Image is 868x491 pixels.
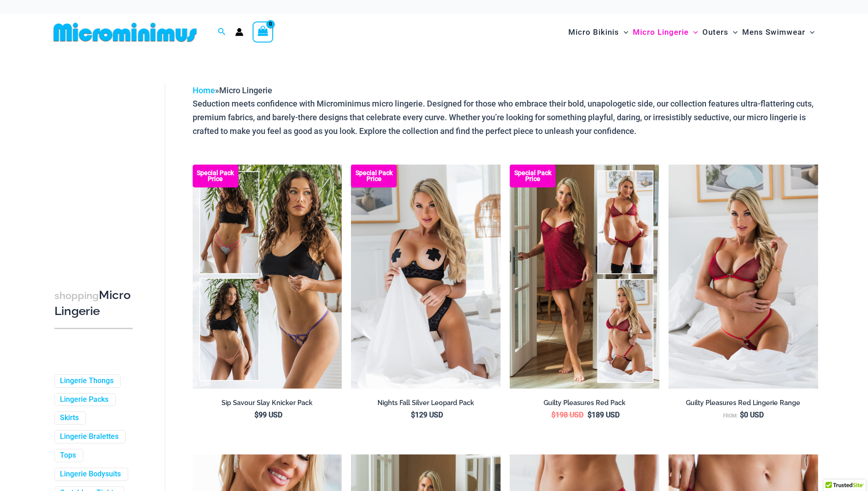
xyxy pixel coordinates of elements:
[411,411,443,419] bdi: 129 USD
[54,76,137,259] iframe: TrustedSite Certified
[253,21,274,43] a: View Shopping Cart, empty
[728,21,738,44] span: Menu Toggle
[218,27,226,38] a: Search icon link
[50,22,200,43] img: MM SHOP LOGO FLAT
[235,28,243,36] a: Account icon link
[193,399,342,411] a: Sip Savour Slay Knicker Pack
[740,411,744,419] span: $
[193,165,342,389] img: Collection Pack (9)
[351,165,501,389] img: Nights Fall Silver Leopard 1036 Bra 6046 Thong 09v2
[60,432,119,442] a: Lingerie Bralettes
[193,97,818,138] p: Seduction meets confidence with Microminimus micro lingerie. Designed for those who embrace their...
[54,290,99,301] span: shopping
[254,411,282,419] bdi: 99 USD
[568,21,619,44] span: Micro Bikinis
[193,85,272,95] span: »
[193,85,215,95] a: Home
[510,165,659,389] a: Guilty Pleasures Red Collection Pack F Guilty Pleasures Red Collection Pack BGuilty Pleasures Red...
[219,85,272,95] span: Micro Lingerie
[669,165,818,389] img: Guilty Pleasures Red 1045 Bra 689 Micro 05
[254,411,259,419] span: $
[551,411,583,419] bdi: 198 USD
[689,21,698,44] span: Menu Toggle
[588,411,592,419] span: $
[60,413,79,423] a: Skirts
[60,451,76,460] a: Tops
[351,399,501,407] h2: Nights Fall Silver Leopard Pack
[633,21,689,44] span: Micro Lingerie
[669,399,818,411] a: Guilty Pleasures Red Lingerie Range
[510,170,555,182] b: Special Pack Price
[723,413,738,419] span: From:
[551,411,555,419] span: $
[565,17,819,48] nav: Site Navigation
[193,399,342,407] h2: Sip Savour Slay Knicker Pack
[60,395,108,405] a: Lingerie Packs
[740,18,817,46] a: Mens SwimwearMenu ToggleMenu Toggle
[700,18,740,46] a: OutersMenu ToggleMenu Toggle
[740,411,764,419] bdi: 0 USD
[60,470,121,479] a: Lingerie Bodysuits
[742,21,805,44] span: Mens Swimwear
[193,165,342,389] a: Collection Pack (9) Collection Pack b (5)Collection Pack b (5)
[805,21,814,44] span: Menu Toggle
[702,21,728,44] span: Outers
[510,399,659,411] a: Guilty Pleasures Red Pack
[351,399,501,411] a: Nights Fall Silver Leopard Pack
[351,165,501,389] a: Nights Fall Silver Leopard 1036 Bra 6046 Thong 09v2 Nights Fall Silver Leopard 1036 Bra 6046 Thon...
[631,18,700,46] a: Micro LingerieMenu ToggleMenu Toggle
[411,411,415,419] span: $
[60,376,113,386] a: Lingerie Thongs
[566,18,631,46] a: Micro BikinisMenu ToggleMenu Toggle
[510,399,659,407] h2: Guilty Pleasures Red Pack
[669,399,818,407] h2: Guilty Pleasures Red Lingerie Range
[54,288,133,319] h3: Micro Lingerie
[193,170,238,182] b: Special Pack Price
[351,170,397,182] b: Special Pack Price
[619,21,628,44] span: Menu Toggle
[669,165,818,389] a: Guilty Pleasures Red 1045 Bra 689 Micro 05Guilty Pleasures Red 1045 Bra 689 Micro 06Guilty Pleasu...
[588,411,620,419] bdi: 189 USD
[510,165,659,389] img: Guilty Pleasures Red Collection Pack F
